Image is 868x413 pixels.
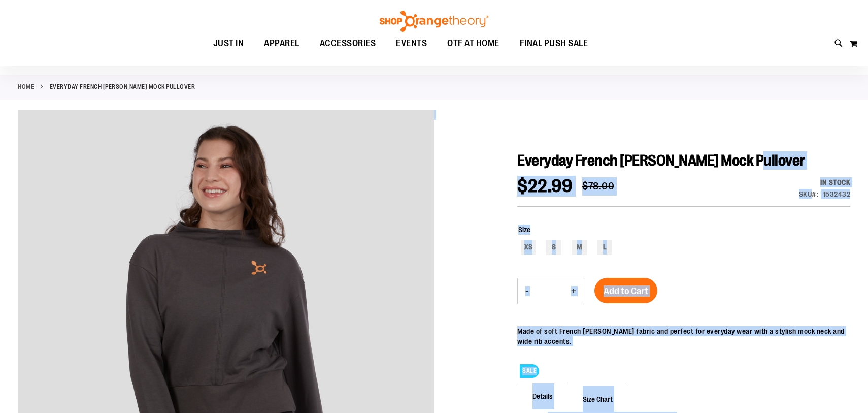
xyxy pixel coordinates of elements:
div: L [597,240,612,255]
span: $22.99 [517,176,572,197]
span: Details [517,383,568,409]
div: In stock [799,177,851,187]
span: Add to Cart [604,285,648,297]
a: JUST IN [203,32,254,55]
div: XS [521,240,536,255]
a: FINAL PUSH SALE [510,32,598,55]
span: ACCESSORIES [320,32,376,55]
strong: Everyday French [PERSON_NAME] Mock Pullover [50,82,195,91]
img: Shop Orangetheory [378,11,490,32]
div: S [546,240,561,255]
strong: SKU [799,190,819,198]
span: SALE [520,364,539,378]
button: Decrease product quantity [518,278,536,304]
a: Home [18,82,34,91]
a: ACCESSORIES [310,32,386,55]
span: $78.00 [582,180,614,192]
a: OTF AT HOME [437,32,510,55]
span: EVENTS [396,32,427,55]
a: EVENTS [386,32,437,55]
span: FINAL PUSH SALE [520,32,588,55]
span: JUST IN [213,32,244,55]
span: OTF AT HOME [447,32,499,55]
span: Size [518,226,530,234]
input: Product quantity [536,279,563,303]
a: APPAREL [254,32,310,55]
button: Increase product quantity [563,278,584,304]
div: Made of soft French [PERSON_NAME] fabric and perfect for everyday wear with a stylish mock neck a... [517,326,850,346]
button: Add to Cart [594,278,657,303]
span: Size Chart [567,386,628,412]
div: M [572,240,587,255]
div: 1532432 [823,189,851,199]
span: APPAREL [264,32,299,55]
span: Everyday French [PERSON_NAME] Mock Pullover [517,152,805,169]
div: Availability [799,177,851,187]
